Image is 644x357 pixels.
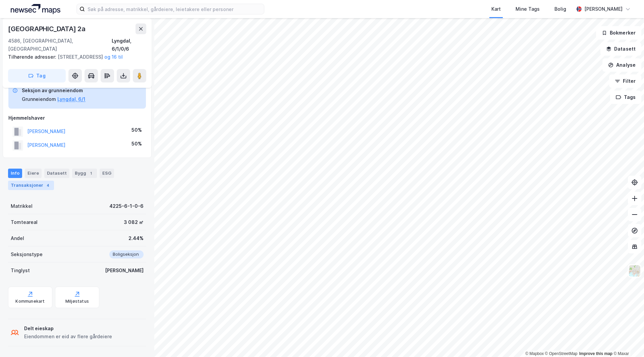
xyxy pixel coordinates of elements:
[100,169,114,178] div: ESG
[11,266,30,275] div: Tinglyst
[57,95,86,103] button: Lyngdal, 6/1
[579,351,612,356] a: Improve this map
[8,181,54,190] div: Transaksjoner
[609,74,641,88] button: Filter
[11,202,33,210] div: Matrikkel
[584,5,623,13] div: [PERSON_NAME]
[8,169,22,178] div: Info
[8,54,58,60] span: Tilhørende adresser:
[11,234,24,242] div: Andel
[44,169,69,178] div: Datasett
[105,266,144,275] div: [PERSON_NAME]
[24,333,112,341] div: Eiendommen er eid av flere gårdeiere
[600,42,641,56] button: Datasett
[131,140,142,148] div: 50%
[8,53,141,61] div: [STREET_ADDRESS]
[628,264,641,277] img: Z
[602,58,641,72] button: Analyse
[11,218,38,226] div: Tomteareal
[85,4,264,14] input: Søk på adresse, matrikkel, gårdeiere, leietakere eller personer
[610,325,644,357] iframe: Chat Widget
[596,26,641,40] button: Bokmerker
[124,218,144,226] div: 3 082 ㎡
[109,202,144,210] div: 4225-6-1-0-6
[128,234,144,242] div: 2.44%
[8,69,66,82] button: Tag
[45,182,51,189] div: 4
[22,95,56,103] div: Grunneiendom
[610,91,641,104] button: Tags
[491,5,501,13] div: Kart
[25,169,42,178] div: Eiere
[8,114,146,122] div: Hjemmelshaver
[545,351,578,356] a: OpenStreetMap
[554,5,566,13] div: Bolig
[8,23,87,34] div: [GEOGRAPHIC_DATA] 2a
[516,5,540,13] div: Mine Tags
[88,170,94,177] div: 1
[24,324,112,333] div: Delt eieskap
[11,250,43,258] div: Seksjonstype
[11,4,60,14] img: logo.a4113a55bc3d86da70a041830d287a7e.svg
[22,86,86,95] div: Seksjon av grunneiendom
[8,37,112,53] div: 4586, [GEOGRAPHIC_DATA], [GEOGRAPHIC_DATA]
[525,351,544,356] a: Mapbox
[15,299,45,304] div: Kommunekart
[72,169,97,178] div: Bygg
[65,299,89,304] div: Miljøstatus
[131,126,142,134] div: 50%
[112,37,146,53] div: Lyngdal, 6/1/0/6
